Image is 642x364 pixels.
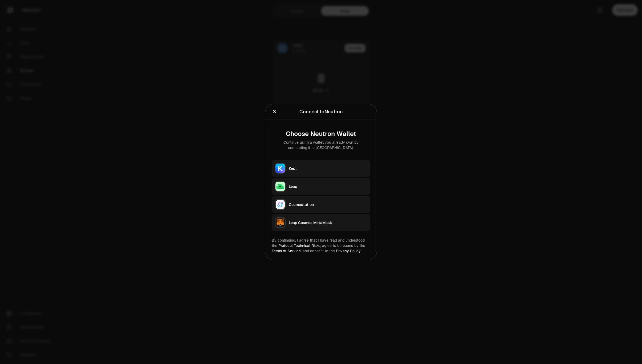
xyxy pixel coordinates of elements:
[289,166,367,171] div: Keplr
[278,243,321,248] a: Protocol Technical Risks,
[275,164,285,173] img: Keplr
[272,160,370,177] button: KeplrKeplr
[272,178,370,195] button: LeapLeap
[272,108,278,115] button: Close
[276,130,366,138] div: Choose Neutron Wallet
[289,184,367,189] div: Leap
[276,140,366,150] div: Continue using a wallet you already own by connecting it to [GEOGRAPHIC_DATA].
[275,218,285,227] img: Leap Cosmos MetaMask
[275,182,285,191] img: Leap
[289,202,367,207] div: Cosmostation
[272,249,302,253] a: Terms of Service,
[272,238,370,254] div: By continuing, I agree that I have read and understood the agree to be bound by the and consent t...
[272,196,370,213] button: CosmostationCosmostation
[275,200,285,209] img: Cosmostation
[272,214,370,231] button: Leap Cosmos MetaMaskLeap Cosmos MetaMask
[289,220,367,225] div: Leap Cosmos MetaMask
[336,249,361,253] a: Privacy Policy.
[299,108,343,115] div: Connect to Neutron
